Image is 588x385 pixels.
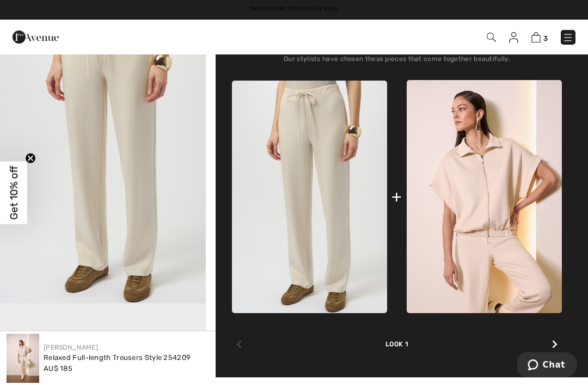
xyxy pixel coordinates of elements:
img: Relaxed Full-Length Trousers Style 254209 [7,334,39,383]
span: Get 10% off [8,166,20,219]
a: 3 [531,30,548,44]
div: Our stylists have chosen these pieces that come together beautifully. [232,55,562,71]
img: Relaxed Full-Length Trousers Style 254209 [232,81,387,313]
div: Look 1 [232,313,562,349]
a: Take an Extra 20% Off Sale Items [250,6,339,11]
div: + [391,185,402,209]
span: 3 [543,34,548,42]
a: [PERSON_NAME] [44,344,98,351]
iframe: Opens a widget where you can chat to one of our agents [517,352,577,380]
img: Menu [562,32,573,43]
img: Shopping Bag [531,32,541,42]
span: AU$ 185 [44,364,72,372]
img: Search [487,33,496,42]
a: 1ère Avenue [13,31,59,41]
img: Casual Zip-Up Jacket Style 254145 [407,80,562,313]
div: Relaxed Full-length Trousers Style 254209 [44,352,191,363]
button: Close teaser [25,152,36,163]
img: 1ère Avenue [13,26,59,48]
img: My Info [509,32,518,43]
